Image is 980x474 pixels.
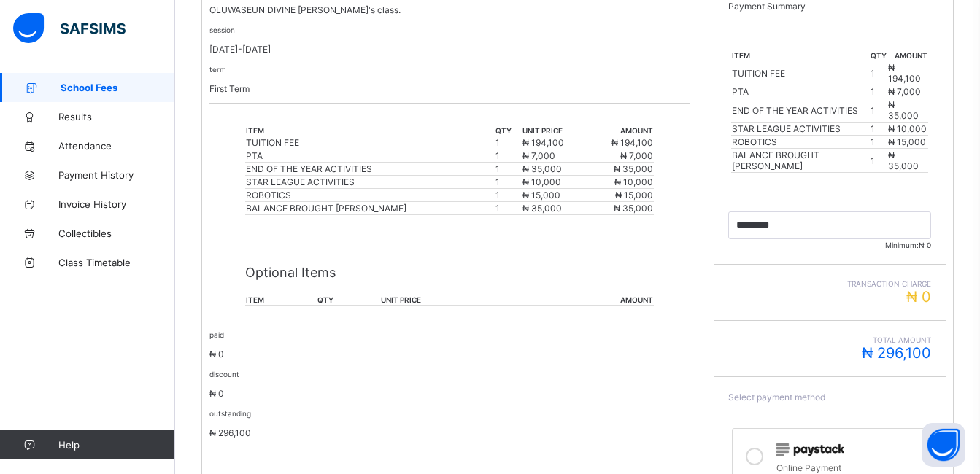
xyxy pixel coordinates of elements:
[888,136,926,147] span: ₦ 15,000
[731,136,871,149] td: ROBOTICS
[728,392,825,403] span: Select payment method
[888,123,927,134] span: ₦ 10,000
[58,169,175,181] span: Payment History
[728,279,931,288] span: Transaction charge
[728,335,931,344] span: Total Amount
[522,176,561,187] span: ₦ 10,000
[209,427,251,438] span: ₦ 296,100
[209,409,251,418] small: outstanding
[58,439,174,451] span: Help
[870,136,887,149] td: 1
[728,241,931,249] span: Minimum:
[246,163,493,174] div: END OF THE YEAR ACTIVITIES
[317,295,380,306] th: qty
[13,13,126,44] img: safsims
[870,61,887,85] td: 1
[495,163,522,176] td: 1
[530,295,654,306] th: amount
[731,98,871,123] td: END OF THE YEAR ACTIVITIES
[245,125,494,136] th: item
[611,137,653,148] span: ₦ 194,100
[728,1,931,12] p: Payment Summary
[731,85,871,98] td: PTA
[209,65,226,74] small: term
[495,176,522,189] td: 1
[614,176,653,187] span: ₦ 10,000
[209,4,690,15] p: OLUWASEUN DIVINE [PERSON_NAME]'s class.
[615,190,653,201] span: ₦ 15,000
[209,26,235,34] small: session
[209,388,224,399] span: ₦ 0
[870,85,887,98] td: 1
[522,150,555,161] span: ₦ 7,000
[731,61,871,85] td: TUITION FEE
[61,82,175,93] span: School Fees
[906,288,931,306] span: ₦ 0
[614,203,653,214] span: ₦ 35,000
[209,83,690,94] p: First Term
[522,203,562,214] span: ₦ 35,000
[58,228,175,239] span: Collectibles
[614,163,653,174] span: ₦ 35,000
[209,370,239,378] small: discount
[209,44,690,55] p: [DATE]-[DATE]
[731,123,871,136] td: STAR LEAGUE ACTIVITIES
[888,86,921,97] span: ₦ 7,000
[922,423,965,467] button: Open asap
[888,99,919,121] span: ₦ 35,000
[522,125,588,136] th: unit price
[246,137,493,148] div: TUITION FEE
[522,190,560,201] span: ₦ 15,000
[495,189,522,202] td: 1
[919,241,931,249] span: ₦ 0
[58,198,175,210] span: Invoice History
[862,344,931,362] span: ₦ 296,100
[870,123,887,136] td: 1
[245,265,654,280] p: Optional Items
[495,125,522,136] th: qty
[522,163,562,174] span: ₦ 35,000
[246,190,493,201] div: ROBOTICS
[246,150,493,161] div: PTA
[495,149,522,163] td: 1
[522,137,564,148] span: ₦ 194,100
[245,295,317,306] th: item
[587,125,654,136] th: amount
[495,202,522,215] td: 1
[731,50,871,61] th: item
[776,459,919,473] div: Online Payment
[246,176,493,187] div: STAR LEAGUE ACTIVITIES
[888,62,921,84] span: ₦ 194,100
[495,136,522,149] td: 1
[870,98,887,123] td: 1
[870,149,887,173] td: 1
[380,295,530,306] th: unit price
[246,203,493,214] div: BALANCE BROUGHT [PERSON_NAME]
[888,149,919,171] span: ₦ 35,000
[887,50,928,61] th: amount
[776,443,844,456] img: paystack.0b99254114f7d5403c0525f3550acd03.svg
[731,149,871,173] td: BALANCE BROUGHT [PERSON_NAME]
[209,349,224,360] span: ₦ 0
[58,140,175,152] span: Attendance
[870,50,887,61] th: qty
[58,257,175,268] span: Class Timetable
[620,150,653,161] span: ₦ 7,000
[58,111,175,123] span: Results
[209,330,224,339] small: paid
